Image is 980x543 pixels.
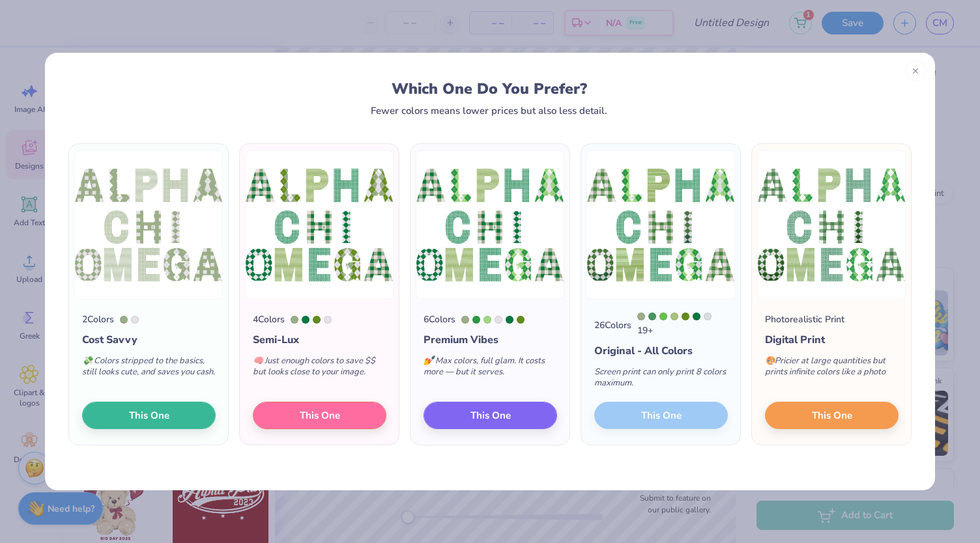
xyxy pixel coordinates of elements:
div: Fewer colors means lower prices but also less detail. [371,105,607,116]
div: Original - All Colors [594,343,728,359]
div: 7494 C [637,313,645,320]
div: Cost Savvy [82,332,216,348]
div: Pricier at large quantities but prints infinite colors like a photo [765,348,899,391]
span: 💅 [424,355,434,367]
div: 7732 C [693,313,700,320]
div: Semi-Lux [253,332,386,348]
div: 359 C [483,316,491,324]
div: 577 C [670,313,678,320]
button: This One [253,402,386,429]
div: 7739 C [472,316,480,324]
img: 6 color option [416,150,564,299]
div: Max colors, full glam. It costs more — but it serves. [424,348,557,391]
div: Photorealistic Print [765,313,844,326]
div: 7494 C [291,316,298,324]
button: This One [424,402,557,429]
div: 370 C [517,316,525,324]
img: Photorealistic preview [757,150,906,299]
div: 6 Colors [424,313,455,326]
span: This One [470,408,511,423]
div: 7541 C [704,313,712,320]
div: 7494 C [461,316,469,324]
div: Screen print can only print 8 colors maximum. [594,359,728,402]
span: 💸 [82,355,93,367]
div: 7732 C [506,316,513,324]
div: 370 C [313,316,321,324]
img: 4 color option [245,150,394,299]
div: 663 C [131,316,139,324]
div: 663 C [324,316,332,324]
div: 370 C [682,313,689,320]
div: Premium Vibes [424,332,557,348]
span: 🎨 [765,355,775,367]
div: 4 Colors [253,313,285,326]
img: 26 color option [586,150,735,299]
div: 19 + [637,313,728,337]
span: This One [129,408,169,423]
span: This One [300,408,340,423]
img: 2 color option [74,150,223,299]
div: 7730 C [648,313,656,320]
div: Digital Print [765,332,899,348]
span: This One [812,408,852,423]
div: Just enough colors to save $$ but looks close to your image. [253,348,386,391]
div: Colors stripped to the basics, still looks cute, and saves you cash. [82,348,216,391]
button: This One [765,402,899,429]
div: 2 Colors [82,313,114,326]
div: 26 Colors [594,318,631,332]
div: 360 C [659,313,667,320]
div: Which One Do You Prefer? [81,80,899,98]
div: 7732 C [302,316,310,324]
div: 7494 C [120,316,128,324]
div: 663 C [495,316,502,324]
button: This One [82,402,216,429]
span: 🧠 [253,355,263,367]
